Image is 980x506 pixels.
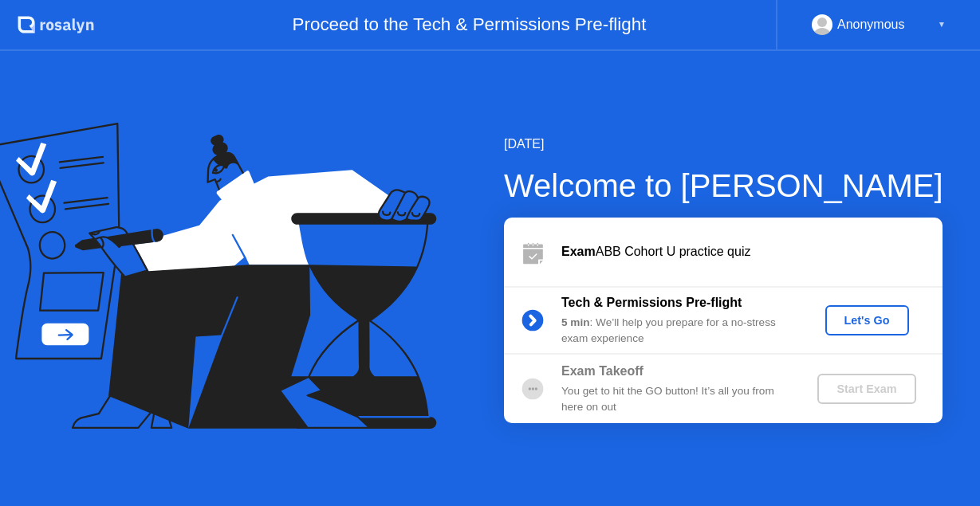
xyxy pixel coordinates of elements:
[832,314,903,327] div: Let's Go
[504,135,943,154] div: [DATE]
[561,242,943,261] div: ABB Cohort U practice quiz
[561,316,590,328] b: 5 min
[504,162,943,210] div: Welcome to [PERSON_NAME]
[561,364,643,378] b: Exam Takeoff
[938,14,946,35] div: ▼
[825,305,909,335] button: Let's Go
[561,383,791,416] div: You get to hit the GO button! It’s all you from here on out
[837,14,905,35] div: Anonymous
[817,374,915,404] button: Start Exam
[824,382,909,395] div: Start Exam
[561,315,791,347] div: : We’ll help you prepare for a no-stress exam experience
[561,245,596,258] b: Exam
[561,296,742,309] b: Tech & Permissions Pre-flight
